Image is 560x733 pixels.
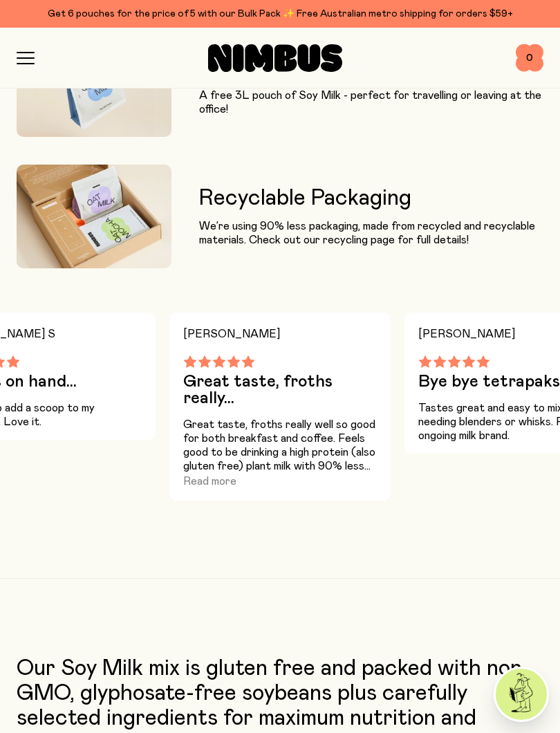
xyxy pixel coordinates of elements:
[17,6,543,22] div: Get 6 pouches for the price of 5 with our Bulk Pack ✨ Free Australian metro shipping for orders $59+
[516,44,543,72] button: 0
[17,165,171,268] img: Starter Pack packaging with contents
[183,473,236,490] button: Read more
[199,186,543,211] h3: Recyclable Packaging
[183,418,377,473] p: Great taste, froths really well so good for both breakfast and coffee. Feels good to be drinking ...
[183,324,377,344] h4: [PERSON_NAME]
[496,669,547,720] img: agent
[199,219,543,247] p: We’re using 90% less packaging, made from recycled and recyclable materials. Check out our recycl...
[199,89,543,116] p: A free 3L pouch of Soy Milk - perfect for travelling or leaving at the office!
[183,373,377,407] h3: Great taste, froths really...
